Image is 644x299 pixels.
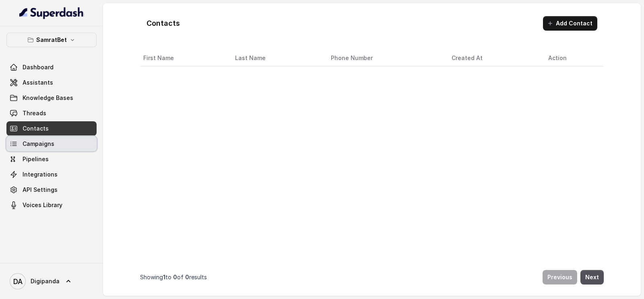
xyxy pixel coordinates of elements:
span: Digipanda [31,277,60,285]
a: Integrations [6,167,97,182]
span: Campaigns [23,140,54,148]
nav: Pagination [140,265,604,289]
a: Assistants [6,75,97,90]
th: Phone Number [324,50,445,66]
a: Pipelines [6,152,97,166]
th: Last Name [229,50,324,66]
a: Dashboard [6,60,97,75]
span: Integrations [23,170,58,179]
a: Digipanda [6,270,97,293]
span: Pipelines [23,155,49,163]
a: Voices Library [6,198,97,212]
p: Showing to of results [140,273,207,281]
a: Knowledge Bases [6,91,97,105]
span: Voices Library [23,201,62,209]
th: Created At [445,50,542,66]
span: 0 [185,274,189,280]
button: Next [580,270,604,284]
button: Previous [543,270,577,284]
a: Contacts [6,121,97,136]
text: DA [13,277,23,286]
span: Assistants [23,79,53,87]
span: 1 [163,274,165,280]
span: 0 [173,274,177,280]
p: SamratBet [36,35,67,45]
span: Dashboard [23,63,54,71]
span: Knowledge Bases [23,94,73,102]
span: API Settings [23,186,58,194]
button: SamratBet [6,33,97,47]
a: Campaigns [6,137,97,151]
button: Add Contact [543,16,597,31]
span: Contacts [23,125,49,133]
th: Action [542,50,604,66]
h1: Contacts [147,17,180,30]
img: light.svg [19,6,84,19]
a: API Settings [6,183,97,197]
th: First Name [140,50,229,66]
a: Threads [6,106,97,120]
span: Threads [23,109,46,117]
